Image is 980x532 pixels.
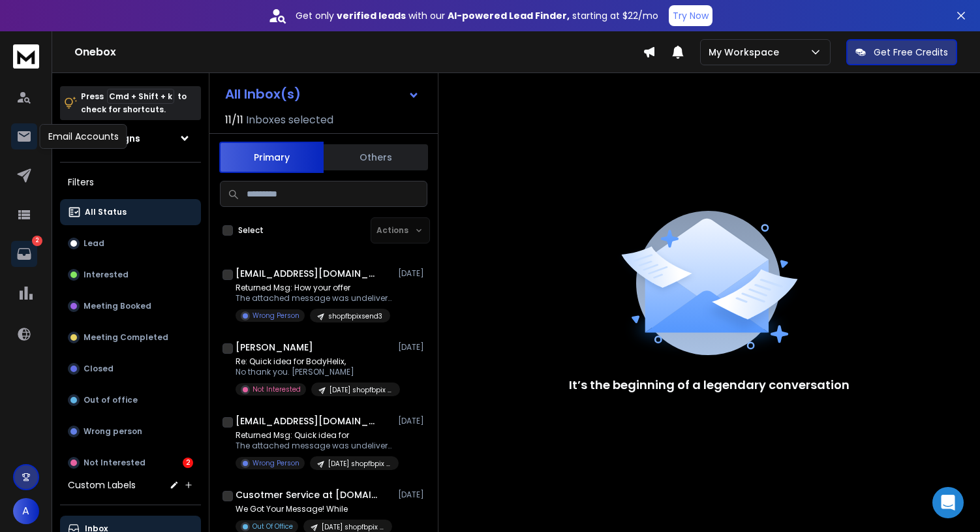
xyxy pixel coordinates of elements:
[324,143,428,172] button: Others
[60,125,201,151] button: All Campaigns
[236,504,392,514] p: We Got Your Message! While
[246,112,333,128] h3: Inboxes selected
[328,311,382,321] p: shopfbpixsend3
[236,441,392,451] p: The attached message was undeliverable.
[84,270,129,280] p: Interested
[84,395,138,405] p: Out of office
[40,124,127,149] div: Email Accounts
[337,9,406,22] strong: verified leads
[236,488,379,501] h1: Cusotmer Service at [DOMAIN_NAME]
[398,416,427,426] p: [DATE]
[81,90,187,116] p: Press to check for shortcuts.
[60,450,201,476] button: Not Interested2
[669,5,712,26] button: Try Now
[60,262,201,288] button: Interested
[84,458,145,468] p: Not Interested
[709,46,784,59] p: My Workspace
[253,311,299,321] p: Wrong Person
[329,385,392,395] p: [DATE] shopfbpix creatives offer1
[84,426,142,437] p: Wrong person
[225,87,301,101] h1: All Inbox(s)
[874,46,948,59] p: Get Free Credits
[398,342,427,352] p: [DATE]
[60,387,201,413] button: Out of office
[236,430,392,441] p: Returned Msg: Quick idea for
[60,293,201,319] button: Meeting Booked
[673,9,709,22] p: Try Now
[215,81,430,107] button: All Inbox(s)
[296,9,658,22] p: Get only with our starting at $22/mo
[398,268,427,279] p: [DATE]
[236,367,392,377] p: No thank you. [PERSON_NAME]
[932,487,964,518] div: Open Intercom Messenger
[60,230,201,257] button: Lead
[236,356,392,367] p: Re: Quick idea for BodyHelix,
[236,293,392,304] p: The attached message was undeliverable.
[85,207,127,217] p: All Status
[84,238,104,249] p: Lead
[84,364,114,374] p: Closed
[398,490,427,500] p: [DATE]
[236,341,313,354] h1: [PERSON_NAME]
[68,478,136,492] h3: Custom Labels
[13,44,39,69] img: logo
[60,199,201,225] button: All Status
[11,241,37,267] a: 2
[236,267,379,280] h1: [EMAIL_ADDRESS][DOMAIN_NAME]
[238,225,264,236] label: Select
[219,142,324,173] button: Primary
[236,283,392,293] p: Returned Msg: How your offer
[74,44,643,60] h1: Onebox
[183,458,193,468] div: 2
[322,522,384,532] p: [DATE] shopfbpix creatives offer1
[60,173,201,191] h3: Filters
[107,89,174,104] span: Cmd + Shift + k
[236,415,379,428] h1: [EMAIL_ADDRESS][DOMAIN_NAME]
[60,324,201,351] button: Meeting Completed
[13,498,39,524] button: A
[448,9,570,22] strong: AI-powered Lead Finder,
[253,522,293,531] p: Out Of Office
[84,332,168,343] p: Meeting Completed
[225,112,243,128] span: 11 / 11
[60,356,201,382] button: Closed
[253,458,299,468] p: Wrong Person
[60,418,201,445] button: Wrong person
[253,384,301,394] p: Not Interested
[328,459,391,469] p: [DATE] shopfbpix creatives offer1
[32,236,42,246] p: 2
[569,376,850,394] p: It’s the beginning of a legendary conversation
[846,39,957,65] button: Get Free Credits
[84,301,151,311] p: Meeting Booked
